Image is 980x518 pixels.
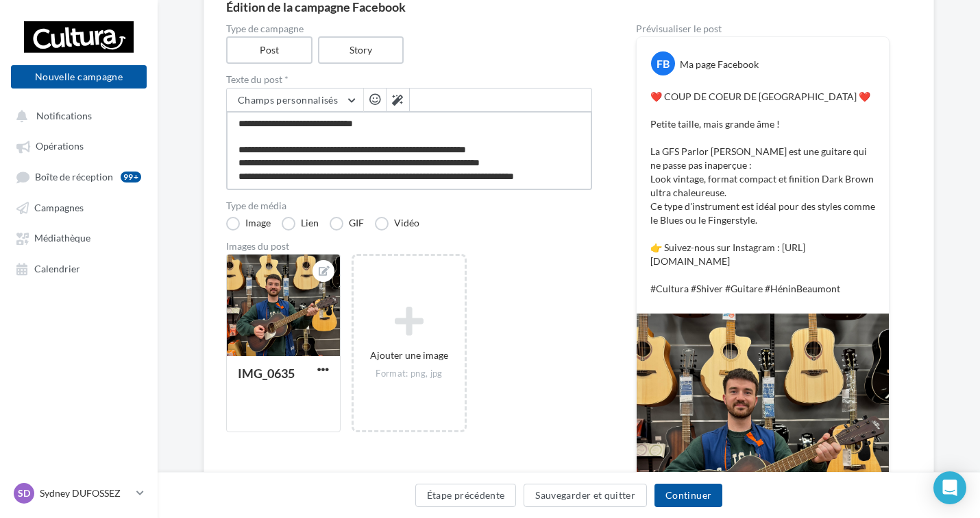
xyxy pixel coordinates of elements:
label: Post [226,36,313,64]
a: SD Sydney DUFOSSEZ [11,480,147,506]
label: Texte du post * [226,75,592,84]
div: Open Intercom Messenger [933,471,966,504]
span: Campagnes [34,202,84,213]
label: Story [318,36,404,64]
span: Médiathèque [34,233,90,244]
div: IMG_0635 [238,366,295,381]
label: GIF [330,217,364,231]
a: Campagnes [8,195,149,220]
label: Lien [282,217,319,231]
div: Édition de la campagne Facebook [226,1,911,13]
div: FB [651,51,675,75]
a: Calendrier [8,256,149,281]
button: Sauvegarder et quitter [524,484,647,507]
div: Prévisualiser le post [636,24,890,34]
p: Sydney DUFOSSEZ [40,486,131,500]
label: Type de média [226,201,592,211]
label: Type de campagne [226,24,592,34]
button: Champs personnalisés [227,89,363,112]
button: Continuer [654,484,722,507]
div: 99+ [121,172,141,183]
span: SD [18,486,30,500]
a: Opérations [8,133,149,158]
label: Image [226,217,271,231]
a: Médiathèque [8,225,149,250]
span: Calendrier [34,263,80,274]
span: Champs personnalisés [238,94,338,106]
div: Ma page Facebook [680,58,759,71]
label: Vidéo [375,217,419,231]
button: Notifications [8,103,144,128]
button: Nouvelle campagne [11,65,147,89]
div: Images du post [226,242,592,251]
button: Étape précédente [415,484,517,507]
span: Boîte de réception [35,171,113,183]
a: Boîte de réception99+ [8,164,149,189]
span: Notifications [36,110,92,121]
span: Opérations [36,141,84,152]
p: ❤️ COUP DE COEUR DE [GEOGRAPHIC_DATA] ❤️ Petite taille, mais grande âme ! La GFS Parlor [PERSON_N... [650,90,875,296]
